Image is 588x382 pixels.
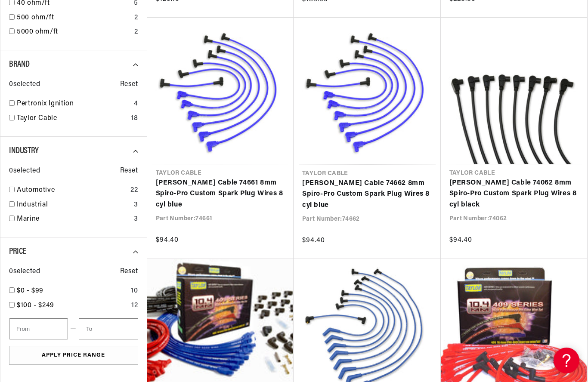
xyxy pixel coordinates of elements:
[134,27,138,38] div: 2
[449,178,579,211] a: [PERSON_NAME] Cable 74062 8mm Spiro-Pro Custom Spark Plug Wires 8 cyl black
[70,323,77,334] span: —
[17,302,54,309] span: $100 - $249
[131,113,138,124] div: 18
[131,300,138,311] div: 12
[79,318,138,339] input: To
[17,27,131,38] a: 5000 ohm/ft
[130,185,138,196] div: 22
[9,60,30,69] span: Brand
[9,346,138,365] button: Apply Price Range
[120,79,138,90] span: Reset
[17,185,127,196] a: Automotive
[134,99,138,110] div: 4
[9,266,40,277] span: 0 selected
[9,147,39,155] span: Industry
[17,200,130,211] a: Industrial
[9,318,68,339] input: From
[134,12,138,24] div: 2
[120,166,138,177] span: Reset
[134,200,138,211] div: 3
[131,286,138,297] div: 10
[302,178,432,211] a: [PERSON_NAME] Cable 74662 8mm Spiro-Pro Custom Spark Plug Wires 8 cyl blue
[17,99,130,110] a: Pertronix Ignition
[134,214,138,225] div: 3
[17,287,43,294] span: $0 - $99
[9,247,26,256] span: Price
[156,178,285,211] a: [PERSON_NAME] Cable 74661 8mm Spiro-Pro Custom Spark Plug Wires 8 cyl blue
[17,12,131,24] a: 500 ohm/ft
[17,113,127,124] a: Taylor Cable
[9,79,40,90] span: 0 selected
[120,266,138,277] span: Reset
[9,166,40,177] span: 0 selected
[17,214,130,225] a: Marine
